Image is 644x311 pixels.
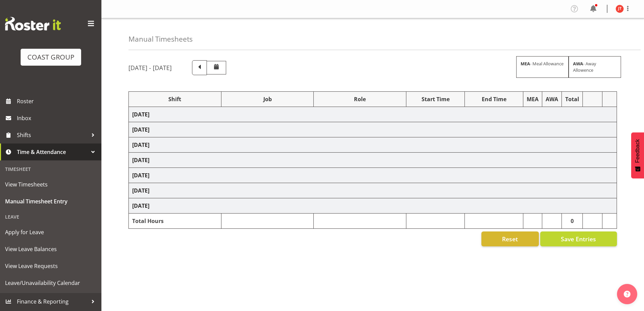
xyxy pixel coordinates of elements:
a: View Leave Requests [2,258,100,274]
td: [DATE] [129,183,617,198]
img: Rosterit website logo [5,17,61,30]
div: Leave [2,210,100,224]
a: View Timesheets [2,176,100,193]
div: - Meal Allowance [516,56,569,78]
span: Apply for Leave [5,227,96,237]
span: Reset [502,235,518,243]
strong: AWA [573,61,583,67]
div: Total [565,95,579,103]
td: [DATE] [129,198,617,214]
a: Leave/Unavailability Calendar [2,274,100,291]
span: Save Entries [561,235,596,243]
div: Job [225,95,310,103]
div: - Away Allowence [569,56,621,78]
div: AWA [546,95,558,103]
img: help-xxl-2.png [624,291,630,297]
div: COAST GROUP [27,52,74,62]
td: 0 [562,214,583,229]
span: Leave/Unavailability Calendar [5,278,96,288]
span: View Timesheets [5,179,96,190]
td: [DATE] [129,107,617,122]
strong: MEA [521,61,530,67]
h4: Manual Timesheets [128,35,193,43]
button: Save Entries [540,231,617,246]
td: [DATE] [129,153,617,168]
span: Roster [17,96,98,106]
div: Role [317,95,403,103]
span: Finance & Reporting [17,296,88,307]
span: View Leave Balances [5,244,96,254]
div: Shift [132,95,218,103]
span: Shifts [17,130,88,140]
a: Manual Timesheet Entry [2,193,100,210]
img: justin-te-moananui9951.jpg [616,5,624,13]
button: Feedback - Show survey [631,132,644,178]
div: Start Time [410,95,461,103]
span: Inbox [17,113,98,123]
span: Feedback [635,139,641,163]
a: View Leave Balances [2,241,100,258]
a: Apply for Leave [2,224,100,241]
div: MEA [527,95,539,103]
span: Manual Timesheet Entry [5,196,96,206]
td: [DATE] [129,168,617,183]
h5: [DATE] - [DATE] [128,64,172,71]
td: Total Hours [129,214,221,229]
span: Time & Attendance [17,147,88,157]
td: [DATE] [129,122,617,137]
div: End Time [468,95,520,103]
td: [DATE] [129,137,617,153]
button: Reset [481,231,539,246]
span: View Leave Requests [5,261,96,271]
div: Timesheet [2,162,100,176]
